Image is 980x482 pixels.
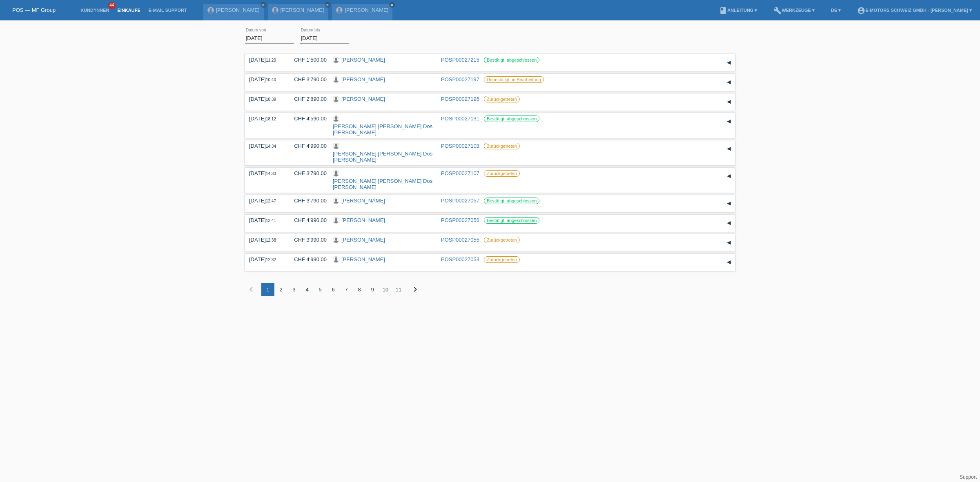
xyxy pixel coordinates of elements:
span: 14:34 [266,144,276,149]
a: POSP00027107 [441,170,479,176]
a: POSP00027108 [441,143,479,149]
a: [PERSON_NAME] [345,7,388,13]
span: 18:12 [266,117,276,121]
a: Kund*innen [76,8,113,13]
div: auf-/zuklappen [723,57,735,69]
span: 14:33 [266,171,276,176]
div: auf-/zuklappen [723,96,735,108]
div: auf-/zuklappen [723,256,735,269]
span: 12:32 [266,258,276,262]
a: [PERSON_NAME] [341,198,385,204]
div: CHF 4'590.00 [288,116,327,122]
a: [PERSON_NAME] [341,57,385,63]
div: 1 [261,283,274,296]
div: 10 [379,283,392,296]
i: build [773,7,782,15]
div: auf-/zuklappen [723,76,735,89]
div: 9 [366,283,379,296]
a: POSP00027055 [441,237,479,243]
label: Bestätigt, abgeschlossen [484,198,539,204]
i: chevron_right [410,284,420,294]
label: Zurückgetreten [484,143,520,149]
span: 44 [108,2,116,9]
a: POSP00027131 [441,116,479,122]
div: CHF 4'990.00 [288,143,327,149]
div: [DATE] [249,170,282,176]
a: [PERSON_NAME] [341,217,385,223]
a: buildWerkzeuge ▾ [769,8,819,13]
div: [DATE] [249,143,282,149]
div: 4 [301,283,314,296]
i: account_circle [857,7,865,15]
a: close [325,2,330,8]
a: DE ▾ [827,8,845,13]
a: Support [960,474,977,480]
div: auf-/zuklappen [723,237,735,249]
div: CHF 3'990.00 [288,237,327,243]
i: close [261,3,265,7]
div: 8 [353,283,366,296]
div: [DATE] [249,96,282,102]
div: [DATE] [249,198,282,204]
div: 3 [287,283,301,296]
a: [PERSON_NAME] [341,96,385,102]
span: 10:40 [266,78,276,82]
div: 5 [314,283,327,296]
i: close [390,3,394,7]
span: 12:41 [266,218,276,223]
div: CHF 2'890.00 [288,96,327,102]
a: POSP00027057 [441,198,479,204]
div: CHF 3'790.00 [288,198,327,204]
a: account_circleE-Motors Schweiz GmbH - [PERSON_NAME] ▾ [853,8,976,13]
div: auf-/zuklappen [723,198,735,210]
a: [PERSON_NAME] [PERSON_NAME] Dos [PERSON_NAME] [333,178,432,190]
div: 11 [392,283,405,296]
label: Bestätigt, abgeschlossen [484,217,539,224]
i: close [325,3,330,7]
a: POSP00027215 [441,57,479,63]
label: Zurückgetreten [484,96,520,102]
label: Bestätigt, abgeschlossen [484,116,539,122]
span: 12:38 [266,238,276,242]
a: close [261,2,266,8]
a: POSP00027056 [441,217,479,223]
div: CHF 1'500.00 [288,57,327,63]
a: [PERSON_NAME] [341,237,385,243]
i: book [719,7,727,15]
div: [DATE] [249,116,282,122]
div: [DATE] [249,76,282,82]
i: chevron_left [246,284,256,294]
div: [DATE] [249,237,282,243]
a: [PERSON_NAME] [216,7,260,13]
label: Zurückgetreten [484,170,520,177]
div: [DATE] [249,256,282,262]
div: CHF 3'790.00 [288,170,327,176]
a: [PERSON_NAME] [PERSON_NAME] Dos [PERSON_NAME] [333,151,432,163]
div: auf-/zuklappen [723,116,735,128]
span: 12:47 [266,199,276,203]
div: CHF 3'790.00 [288,76,327,82]
a: bookAnleitung ▾ [715,8,761,13]
div: CHF 4'990.00 [288,256,327,262]
div: auf-/zuklappen [723,217,735,229]
a: POSP00027053 [441,256,479,262]
div: auf-/zuklappen [723,143,735,155]
div: auf-/zuklappen [723,170,735,182]
a: E-Mail Support [145,8,191,13]
span: 10:39 [266,97,276,102]
label: Zurückgetreten [484,237,520,243]
span: 11:20 [266,58,276,62]
a: Einkäufe [113,8,144,13]
a: POSP00027197 [441,76,479,82]
div: [DATE] [249,57,282,63]
div: 7 [340,283,353,296]
label: Unbestätigt, in Bearbeitung [484,76,544,83]
a: [PERSON_NAME] [341,76,385,82]
div: 6 [327,283,340,296]
div: CHF 4'990.00 [288,217,327,223]
div: 2 [274,283,287,296]
a: POS — MF Group [12,7,56,13]
div: [DATE] [249,217,282,223]
label: Zurückgetreten [484,256,520,263]
label: Bestätigt, abgeschlossen [484,57,539,63]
